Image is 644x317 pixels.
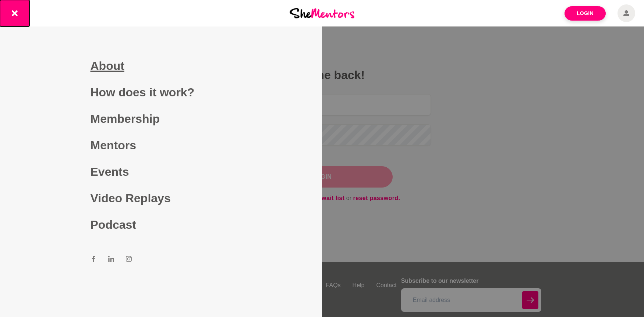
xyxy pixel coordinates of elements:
[91,158,232,185] a: Events
[91,256,96,264] a: Facebook
[565,6,606,21] a: Login
[290,8,354,18] img: She Mentors Logo
[91,106,232,132] a: Membership
[91,132,232,158] a: Mentors
[91,185,232,211] a: Video Replays
[91,211,232,238] a: Podcast
[91,53,232,79] a: About
[108,256,114,264] a: LinkedIn
[91,79,232,106] a: How does it work?
[126,256,132,264] a: Instagram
